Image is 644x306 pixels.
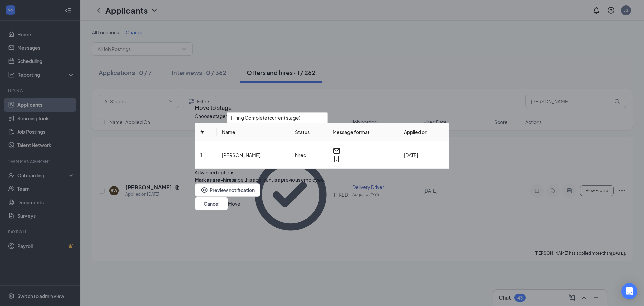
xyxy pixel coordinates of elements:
[333,146,341,155] svg: Email
[327,123,398,141] th: Message format
[398,141,449,168] td: [DATE]
[289,123,327,141] th: Status
[200,186,208,194] svg: Eye
[195,183,260,196] button: EyePreview notification
[195,176,325,183] div: since this applicant is a previous employee.
[398,123,449,141] th: Applied on
[217,141,290,168] td: [PERSON_NAME]
[200,151,203,158] span: 1
[621,283,637,299] div: Open Intercom Messenger
[195,196,228,210] button: Cancel
[195,176,232,182] b: Mark as a re-hire
[333,155,341,163] svg: MobileSms
[195,123,217,141] th: #
[195,112,227,123] span: Choose stage:
[217,123,290,141] th: Name
[228,200,240,207] button: Move
[231,112,300,122] span: Hiring Complete (current stage)
[195,168,449,176] div: Advanced options
[289,141,327,168] td: hired
[195,103,232,112] h3: Move to stage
